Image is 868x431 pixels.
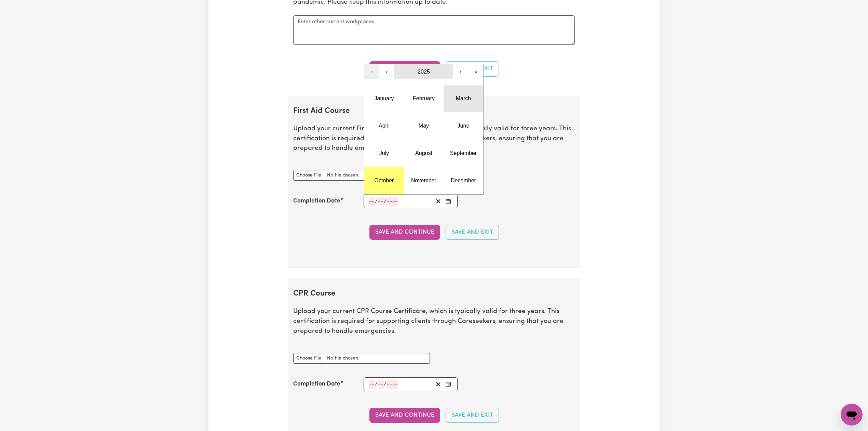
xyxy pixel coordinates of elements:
[841,404,863,426] iframe: Button to launch messaging window
[379,123,390,129] abbr: April 2025
[375,178,394,183] abbr: October 2025
[293,307,575,336] p: Upload your current CPR Course Certificate, which is typically valid for three years. This certif...
[411,178,436,183] abbr: November 2025
[413,95,435,101] abbr: February 2025
[394,64,453,79] button: 2025
[293,124,575,154] p: Upload your current First Aid Course Certificate, which is typically valid for three years. This ...
[293,380,340,389] label: Completion Date
[450,150,477,156] abbr: September 2025
[446,225,499,240] button: Save and Exit
[386,380,398,389] input: ----
[375,95,394,101] abbr: January 2025
[456,95,471,101] abbr: March 2025
[446,408,499,423] button: Save and Exit
[453,64,468,79] button: ›
[444,85,483,112] button: March 2025
[404,85,444,112] button: February 2025
[384,198,386,205] span: /
[444,380,453,389] button: Enter the Completion Date of your CPR Course
[451,178,476,183] abbr: December 2025
[293,289,575,299] h2: CPR Course
[444,112,483,140] button: June 2025
[369,197,375,206] input: --
[369,61,440,76] button: Save and Continue
[404,140,444,167] button: August 2025
[293,107,575,116] h2: First Aid Course
[418,69,430,75] span: 2025
[364,167,404,194] button: October 2025
[386,197,398,206] input: ----
[468,64,483,79] button: »
[378,380,384,389] input: --
[378,197,384,206] input: --
[384,381,386,387] span: /
[446,61,499,76] button: Save and Exit
[444,197,453,206] button: Enter the Completion Date of your First Aid Course
[444,167,483,194] button: December 2025
[419,123,429,129] abbr: May 2025
[364,112,404,140] button: April 2025
[369,225,440,240] button: Save and Continue
[364,64,379,79] button: «
[433,380,444,389] button: Clear date
[415,150,432,156] abbr: August 2025
[375,198,378,205] span: /
[444,140,483,167] button: September 2025
[375,381,378,387] span: /
[379,150,389,156] abbr: July 2025
[379,64,394,79] button: ‹
[404,167,444,194] button: November 2025
[369,408,440,423] button: Save and Continue
[433,197,444,206] button: Clear date
[364,140,404,167] button: July 2025
[404,112,444,140] button: May 2025
[458,123,470,129] abbr: June 2025
[364,85,404,112] button: January 2025
[369,380,375,389] input: --
[293,197,340,206] label: Completion Date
